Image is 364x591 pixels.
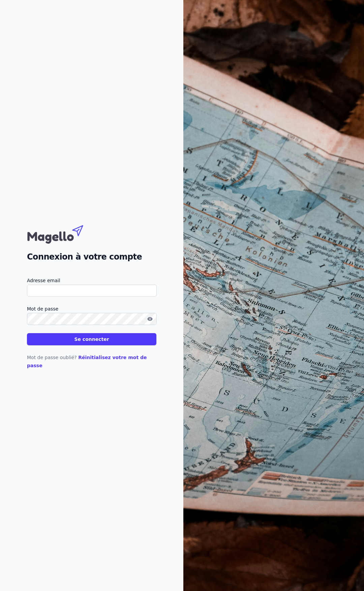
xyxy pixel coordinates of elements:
[27,305,156,313] label: Mot de passe
[27,333,156,345] button: Se connecter
[27,353,156,370] p: Mot de passe oublié?
[27,251,156,263] h2: Connexion à votre compte
[27,222,98,245] img: Magello
[27,355,147,368] a: Réinitialisez votre mot de passe
[27,276,156,285] label: Adresse email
